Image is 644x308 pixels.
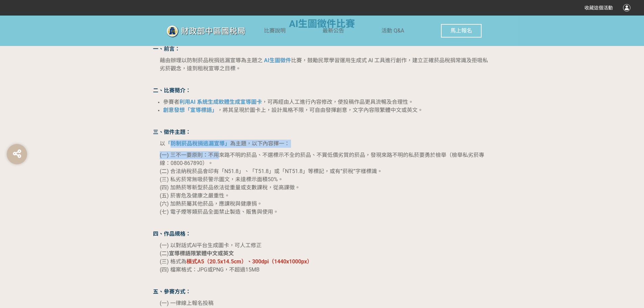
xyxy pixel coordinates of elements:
span: 比賽，鼓勵民眾學習運用生成式 AI 工具進行創作，建立正確菸品稅捐常識及拒吸私劣菸觀念，達到租稅宣導之目標。 [160,57,488,72]
a: 比賽說明 [264,16,286,46]
span: (一) 以對話式AI平台生成圖卡，可人工修正 [160,242,262,248]
span: (一) 一律線上報名投稿 [160,300,214,306]
strong: 四、作品規格： [153,231,191,237]
span: 為主題，以下內容擇一： [230,140,290,147]
a: 最新公告 [323,16,344,46]
span: (五) 菸害危及健康之嚴重性。 [160,192,230,199]
span: (四) 檔案格式：JPG或PNG，不超過15MB [160,266,260,273]
span: 比賽說明 [264,27,286,34]
button: 馬上報名 [441,24,482,38]
span: (六) 加熱菸屬其他菸品，應課稅與健康捐。 [160,200,262,207]
span: (三) 私劣菸常無吸菸警示圖文，未達標示面積50%。 [160,176,283,183]
strong: 「防制菸品稅捐逃漏宣導」 [165,140,230,147]
a: 活動 Q&A [381,16,404,46]
strong: 一、前言： [153,46,180,52]
span: 活動 Q&A [381,27,404,34]
strong: 橫式A5（20.5x14.5cm）、300dpi（1440x1000px） [186,258,312,265]
strong: 五、參賽方式： [153,288,191,295]
span: (二) 合法納稅菸品會印有「N51.8」、「T51.8」或「NT51.8」等標記，或有”菸稅”字樣標識。 [160,168,382,174]
img: 「拒菸新世界 AI告訴你」防制菸品稅捐逃漏 徵件比賽 [162,23,264,40]
span: (三) 格式為 [160,258,186,265]
span: 以 [160,140,165,147]
span: ，可再經由人工進行內容修改，使投稿作品更具流暢及合理性。 [262,99,414,105]
strong: 創意發想「宣導標語」 [163,107,217,113]
span: 參賽者 [163,99,179,105]
span: (二) [160,250,234,257]
span: 馬上報名 [450,27,472,34]
span: 最新公告 [323,27,344,34]
span: 收藏這個活動 [584,5,613,10]
span: ，將其呈現於圖卡上，設計風格不限，可自由發揮創意，文字內容限繁體中文或英文。 [217,107,423,113]
span: (一) 三不一要原則：不用來路不明的菸品、不選標示不全的菸品、不買低價劣質的菸品，發現來路不明的私菸要勇於檢舉（檢舉私劣菸專線：0800-867890）。 [160,152,484,166]
strong: 宣導標語限繁體中文或英文 [169,250,234,257]
strong: 三、徵件主題： [153,129,191,135]
span: (四) 加熱菸等新型菸品依法從重量或支數課稅，從高課徵。 [160,184,300,191]
strong: AI生圖徵件 [264,57,291,64]
strong: 二、比賽簡介： [153,87,191,94]
strong: 利用AI 系統生成軟體生成宣導圖卡 [179,99,262,105]
span: 藉由辦理以防制菸品稅捐逃漏宣導為主題之 [160,57,263,64]
span: (七) 電子煙等類菸品全面禁止製造、販售與使用。 [160,209,279,215]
